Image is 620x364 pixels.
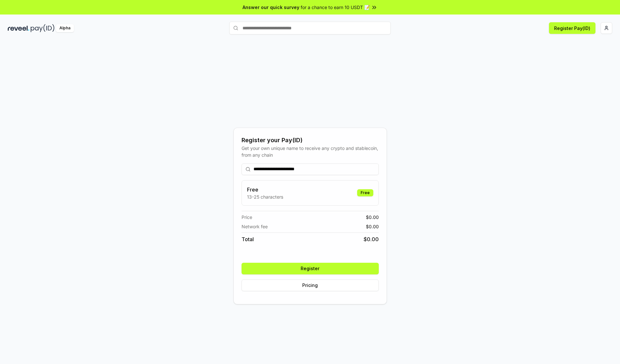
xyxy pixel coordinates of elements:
[243,4,299,11] span: Answer our quick survey
[242,235,254,243] span: Total
[31,24,55,32] img: pay_id
[8,24,29,32] img: reveel_dark
[242,214,252,221] span: Price
[366,223,379,230] span: $ 0.00
[301,4,370,11] span: for a chance to earn 10 USDT 📝
[242,263,379,274] button: Register
[364,235,379,243] span: $ 0.00
[366,214,379,221] span: $ 0.00
[247,186,283,193] h3: Free
[357,189,373,196] div: Free
[56,24,74,32] div: Alpha
[242,145,379,158] div: Get your own unique name to receive any crypto and stablecoin, from any chain
[242,136,379,145] div: Register your Pay(ID)
[242,223,268,230] span: Network fee
[549,22,595,34] button: Register Pay(ID)
[247,193,283,200] p: 13-25 characters
[242,280,379,291] button: Pricing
